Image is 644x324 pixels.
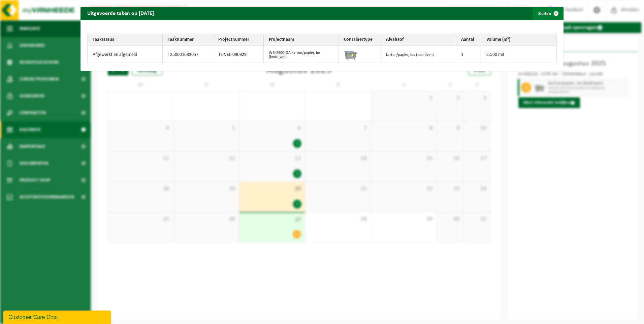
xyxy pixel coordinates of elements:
td: 2,500 m3 [481,46,556,64]
th: Taakstatus [88,34,163,46]
td: WB-2500-GA karton/papier, los (bedrijven) [264,46,339,64]
td: karton/papier, los (bedrijven) [381,46,456,64]
th: Volume (m³) [481,34,556,46]
td: 1 [456,46,481,64]
th: Projectnaam [264,34,339,46]
th: Afvalstof [381,34,456,46]
td: TL-VEL-090929 [213,46,264,64]
button: Sluiten [533,7,563,20]
td: T250001683057 [163,46,213,64]
img: WB-2500-GAL-GY-01 [344,47,357,61]
td: Afgewerkt en afgemeld [88,46,163,64]
th: Projectnummer [213,34,264,46]
th: Aantal [456,34,481,46]
iframe: chat widget [3,309,112,324]
th: Taaknummer [163,34,213,46]
h2: Uitgevoerde taken op [DATE] [80,7,161,20]
th: Containertype [339,34,381,46]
